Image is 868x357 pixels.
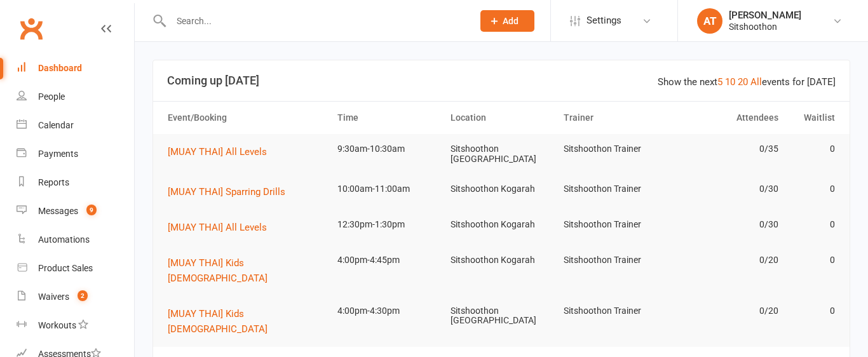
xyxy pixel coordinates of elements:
div: Messages [38,206,78,216]
a: Waivers 2 [17,283,134,311]
h3: Coming up [DATE] [167,74,836,87]
td: 4:00pm-4:30pm [332,296,445,326]
th: Location [445,102,558,134]
a: 10 [725,76,735,88]
td: 0 [784,210,841,239]
div: AT [697,8,722,34]
td: 0/35 [671,134,784,164]
a: 5 [717,76,722,88]
td: Sitshoothon Trainer [558,296,671,326]
a: Payments [17,140,134,168]
a: Workouts [17,311,134,340]
span: [MUAY THAI] Sparring Drills [168,186,285,198]
a: Product Sales [17,254,134,283]
td: Sitshoothon [GEOGRAPHIC_DATA] [445,296,558,336]
div: Sitshoothon [729,21,801,32]
td: 0 [784,134,841,164]
div: Reports [38,177,69,187]
span: Add [503,16,519,26]
th: Time [332,102,445,134]
div: Product Sales [38,263,93,273]
a: Clubworx [15,13,47,44]
th: Waitlist [784,102,841,134]
div: Dashboard [38,63,82,73]
a: People [17,83,134,111]
td: 0 [784,245,841,275]
td: 0/30 [671,174,784,204]
input: Search... [167,12,464,30]
span: [MUAY THAI] All Levels [168,146,267,158]
button: [MUAY THAI] Kids [DEMOGRAPHIC_DATA] [168,255,326,286]
span: [MUAY THAI] Kids [DEMOGRAPHIC_DATA] [168,257,268,284]
td: 0/30 [671,210,784,239]
td: 12:30pm-1:30pm [332,210,445,239]
td: Sitshoothon Trainer [558,174,671,204]
td: Sitshoothon Kogarah [445,174,558,204]
a: All [750,76,762,88]
div: Waivers [38,292,69,302]
td: 4:00pm-4:45pm [332,245,445,275]
td: 0 [784,296,841,326]
span: [MUAY THAI] All Levels [168,222,267,233]
th: Event/Booking [162,102,332,134]
div: People [38,91,65,102]
td: Sitshoothon [GEOGRAPHIC_DATA] [445,134,558,174]
div: Automations [38,234,90,245]
td: 10:00am-11:00am [332,174,445,204]
a: Calendar [17,111,134,140]
td: 0/20 [671,296,784,326]
span: 9 [86,205,97,215]
button: Add [480,10,534,32]
button: [MUAY THAI] Sparring Drills [168,184,294,199]
div: Show the next events for [DATE] [658,74,836,90]
td: 9:30am-10:30am [332,134,445,164]
button: [MUAY THAI] Kids [DEMOGRAPHIC_DATA] [168,306,326,337]
a: Reports [17,168,134,197]
a: Automations [17,226,134,254]
td: Sitshoothon Trainer [558,245,671,275]
div: Calendar [38,120,74,130]
td: 0 [784,174,841,204]
td: 0/20 [671,245,784,275]
a: Dashboard [17,54,134,83]
div: [PERSON_NAME] [729,10,801,21]
td: Sitshoothon Trainer [558,210,671,239]
button: [MUAY THAI] All Levels [168,220,276,235]
td: Sitshoothon Kogarah [445,245,558,275]
td: Sitshoothon Kogarah [445,210,558,239]
a: Messages 9 [17,197,134,226]
button: [MUAY THAI] All Levels [168,144,276,159]
a: 20 [738,76,748,88]
th: Attendees [671,102,784,134]
th: Trainer [558,102,671,134]
div: Payments [38,149,78,159]
span: Settings [587,6,621,35]
span: 2 [78,290,88,301]
div: Workouts [38,320,76,330]
td: Sitshoothon Trainer [558,134,671,164]
span: [MUAY THAI] Kids [DEMOGRAPHIC_DATA] [168,308,268,335]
